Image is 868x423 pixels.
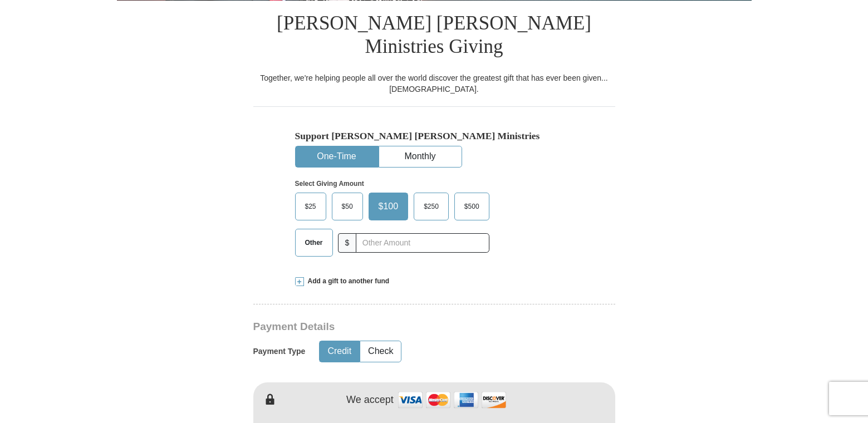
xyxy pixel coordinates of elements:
[360,341,401,362] button: Check
[338,233,357,253] span: $
[356,233,489,253] input: Other Amount
[253,321,537,333] h3: Payment Details
[295,180,364,188] strong: Select Giving Amount
[295,130,573,142] h5: Support [PERSON_NAME] [PERSON_NAME] Ministries
[396,388,508,412] img: credit cards accepted
[253,72,615,95] div: Together, we're helping people all over the world discover the greatest gift that has ever been g...
[418,198,444,215] span: $250
[300,234,328,251] span: Other
[253,347,306,356] h5: Payment Type
[346,394,394,406] h4: We accept
[300,198,322,215] span: $25
[320,341,359,362] button: Credit
[336,198,359,215] span: $50
[304,277,390,286] span: Add a gift to another fund
[373,198,404,215] span: $100
[253,1,615,72] h1: [PERSON_NAME] [PERSON_NAME] Ministries Giving
[459,198,485,215] span: $500
[379,146,462,167] button: Monthly
[296,146,378,167] button: One-Time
